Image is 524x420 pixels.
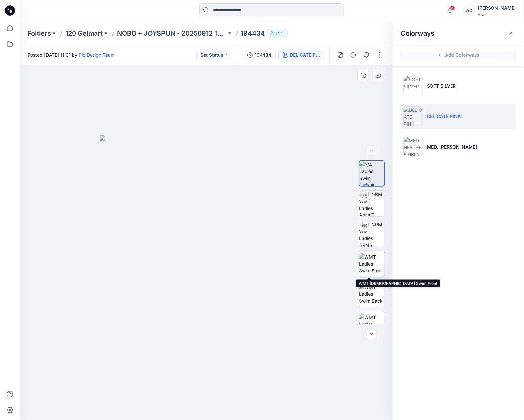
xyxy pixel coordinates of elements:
[427,143,477,150] p: MED. [PERSON_NAME]
[28,51,115,58] span: Posted [DATE] 11:01 by
[359,284,385,304] img: WMT Ladies Swim Back
[28,29,51,38] a: Folders
[359,161,384,186] img: 3/4 Ladies Swim Default
[401,30,434,37] h2: Colorways
[348,50,359,60] button: Details
[427,113,461,120] p: DELICATE PINK
[478,4,516,12] div: [PERSON_NAME]
[267,29,288,38] button: 14
[290,51,320,59] div: DELICATE PINK
[79,52,115,58] a: Pic Design Team
[359,191,385,216] img: TT NRM WMT Ladies Arms T-POSE
[241,29,265,38] p: 194434
[463,5,475,16] div: AD
[359,314,385,334] img: WMT Ladies Swim Left
[450,6,455,11] span: 4
[478,12,516,17] div: PIC
[65,29,103,38] a: 120 Gelmart
[403,137,423,156] img: MED. HEATHER GREY
[427,82,456,89] p: SOFT SILVER
[255,51,271,59] div: 194434
[117,29,226,38] a: NOBO + JOYSPUN - 20250912_120_GC
[403,106,423,126] img: DELICATE PINK
[276,30,280,37] p: 14
[243,50,276,60] button: 194434
[359,221,385,247] img: TT NRM WMT Ladies ARMS DOWN
[278,50,324,60] button: DELICATE PINK
[100,135,313,420] img: eyJhbGciOiJIUzI1NiIsImtpZCI6IjAiLCJzbHQiOiJzZXMiLCJ0eXAiOiJKV1QifQ.eyJkYXRhIjp7InR5cGUiOiJzdG9yYW...
[403,76,423,95] img: SOFT SILVER
[359,253,385,274] img: WMT Ladies Swim Front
